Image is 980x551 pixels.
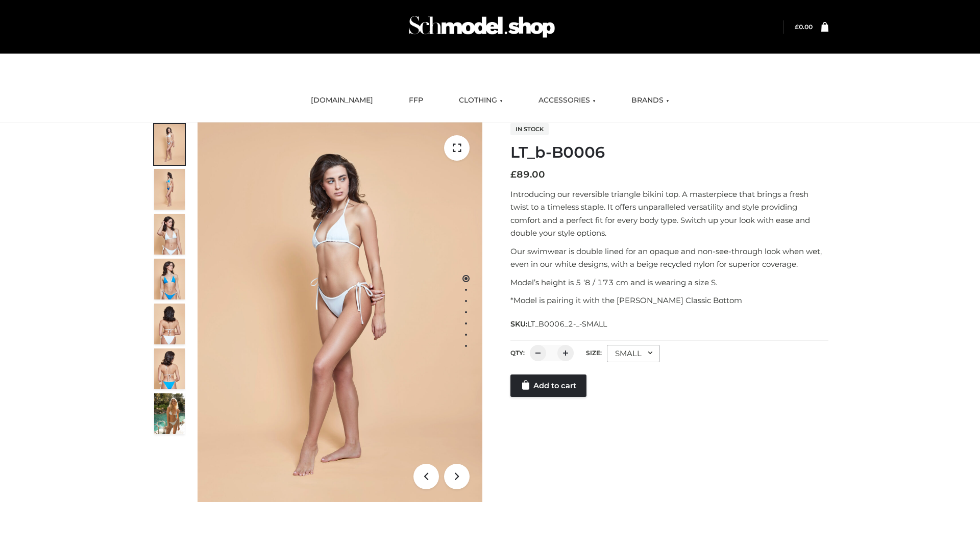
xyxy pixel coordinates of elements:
h1: LT_b-B0006 [510,143,828,162]
span: LT_B0006_2-_-SMALL [527,319,607,329]
a: £0.00 [795,23,813,31]
img: ArielClassicBikiniTop_CloudNine_AzureSky_OW114ECO_3-scaled.jpg [154,214,185,255]
img: ArielClassicBikiniTop_CloudNine_AzureSky_OW114ECO_8-scaled.jpg [154,348,185,389]
label: Size: [586,349,602,357]
label: QTY: [510,349,525,357]
a: CLOTHING [451,89,510,112]
img: ArielClassicBikiniTop_CloudNine_AzureSky_OW114ECO_4-scaled.jpg [154,259,185,299]
p: Our swimwear is double lined for an opaque and non-see-through look when wet, even in our white d... [510,245,828,271]
span: In stock [510,123,549,135]
bdi: 0.00 [795,23,813,31]
a: Add to cart [510,374,586,397]
img: Arieltop_CloudNine_AzureSky2.jpg [154,393,185,434]
bdi: 89.00 [510,169,545,180]
a: FFP [401,89,431,112]
img: ArielClassicBikiniTop_CloudNine_AzureSky_OW114ECO_1-scaled.jpg [154,124,185,165]
img: ArielClassicBikiniTop_CloudNine_AzureSky_OW114ECO_2-scaled.jpg [154,169,185,210]
img: ArielClassicBikiniTop_CloudNine_AzureSky_OW114ECO_7-scaled.jpg [154,304,185,344]
a: [DOMAIN_NAME] [303,89,381,112]
span: £ [510,169,517,180]
p: Introducing our reversible triangle bikini top. A masterpiece that brings a fresh twist to a time... [510,188,828,240]
p: Model’s height is 5 ‘8 / 173 cm and is wearing a size S. [510,276,828,289]
span: SKU: [510,318,608,330]
div: SMALL [607,345,660,362]
a: BRANDS [624,89,677,112]
img: Schmodel Admin 964 [405,7,558,47]
span: £ [795,23,799,31]
img: ArielClassicBikiniTop_CloudNine_AzureSky_OW114ECO_1 [198,122,482,502]
p: *Model is pairing it with the [PERSON_NAME] Classic Bottom [510,294,828,307]
a: ACCESSORIES [531,89,603,112]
